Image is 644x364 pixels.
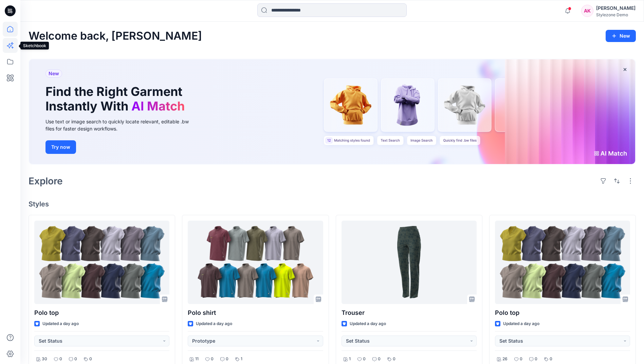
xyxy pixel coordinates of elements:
[502,356,508,363] p: 26
[596,4,636,12] div: [PERSON_NAME]
[34,221,169,304] a: Polo top
[89,356,92,363] p: 0
[350,320,386,327] p: Updated a day ago
[342,308,477,318] p: Trouser
[495,308,630,318] p: Polo top
[211,356,214,363] p: 0
[34,308,169,318] p: Polo top
[195,356,199,363] p: 11
[241,356,242,363] p: 1
[45,118,198,132] div: Use text or image search to quickly locate relevant, editable .bw files for faster design workflows.
[349,356,351,363] p: 1
[226,356,228,363] p: 0
[131,99,185,114] span: AI Match
[378,356,381,363] p: 0
[45,140,76,154] button: Try now
[45,84,188,114] h1: Find the Right Garment Instantly With
[342,221,477,304] a: Trouser
[596,12,636,17] div: Stylezone Demo
[196,320,232,327] p: Updated a day ago
[503,320,539,327] p: Updated a day ago
[49,69,59,78] span: New
[535,356,537,363] p: 0
[495,221,630,304] a: Polo top
[188,308,323,318] p: Polo shirt
[550,356,552,363] p: 0
[29,30,202,42] h2: Welcome back, [PERSON_NAME]
[606,30,636,42] button: New
[581,5,593,17] div: AK
[74,356,77,363] p: 0
[363,356,366,363] p: 0
[42,356,47,363] p: 30
[42,320,79,327] p: Updated a day ago
[29,176,63,186] h2: Explore
[59,356,62,363] p: 0
[393,356,395,363] p: 0
[520,356,522,363] p: 0
[29,200,636,208] h4: Styles
[188,221,323,304] a: Polo shirt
